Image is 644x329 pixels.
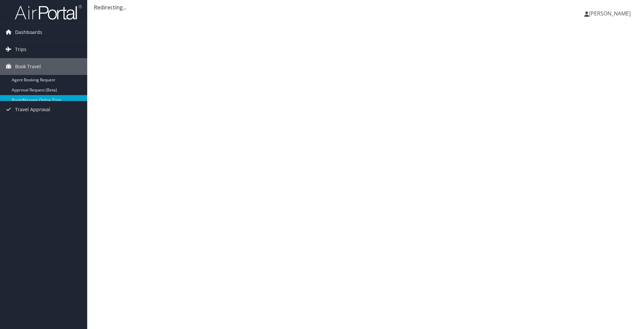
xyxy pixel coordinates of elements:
span: Travel Approval [15,101,50,118]
span: [PERSON_NAME] [589,10,631,17]
span: Dashboards [15,24,42,41]
span: Book Travel [15,58,41,75]
span: Trips [15,41,26,58]
img: airportal-logo.png [15,4,82,20]
a: [PERSON_NAME] [584,3,637,24]
div: Redirecting... [94,3,637,11]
